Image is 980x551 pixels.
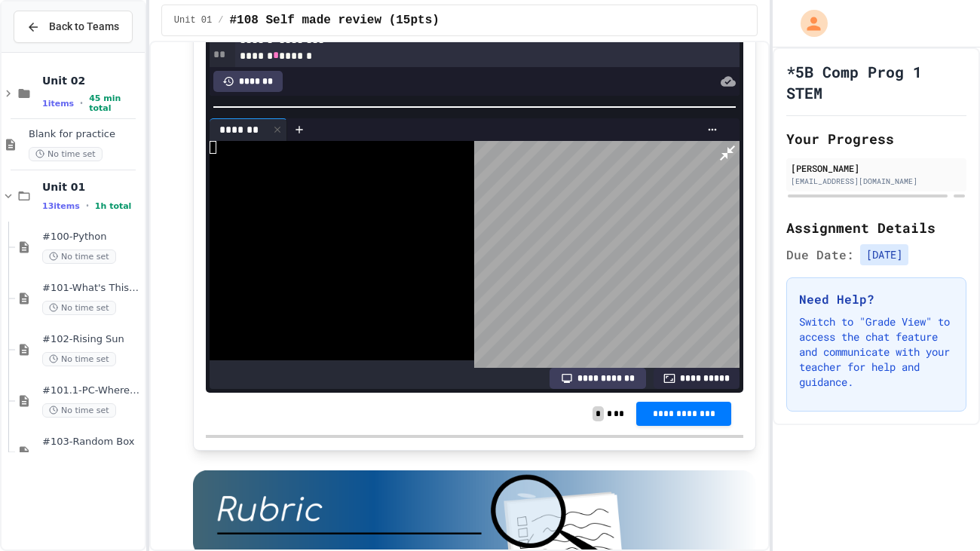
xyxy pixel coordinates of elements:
[860,244,908,265] span: [DATE]
[42,249,116,264] span: No time set
[42,231,142,243] span: #100-Python
[80,97,83,109] span: •
[42,180,142,194] span: Unit 01
[29,128,142,141] span: Blank for practice
[42,436,142,448] span: #103-Random Box
[799,314,954,390] p: Switch to "Grade View" to access the chat feature and communicate with your teacher for help and ...
[89,93,142,113] span: 45 min total
[49,19,119,35] span: Back to Teams
[14,11,133,43] button: Back to Teams
[42,99,74,109] span: 1 items
[229,11,439,29] span: #108 Self made review (15pts)
[791,176,962,187] div: [EMAIL_ADDRESS][DOMAIN_NAME]
[42,201,80,211] span: 13 items
[42,384,142,397] span: #101.1-PC-Where am I?
[42,282,142,295] span: #101-What's This ??
[786,128,966,149] h2: Your Progress
[86,200,89,212] span: •
[791,161,962,175] div: [PERSON_NAME]
[799,290,954,308] h3: Need Help?
[42,333,142,346] span: #102-Rising Sun
[786,217,966,238] h2: Assignment Details
[42,403,116,418] span: No time set
[786,246,854,264] span: Due Date:
[786,61,966,103] h1: *5B Comp Prog 1 STEM
[218,14,223,26] span: /
[29,147,103,161] span: No time set
[42,352,116,366] span: No time set
[785,6,831,41] div: My Account
[42,301,116,315] span: No time set
[42,74,142,87] span: Unit 02
[174,14,212,26] span: Unit 01
[95,201,132,211] span: 1h total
